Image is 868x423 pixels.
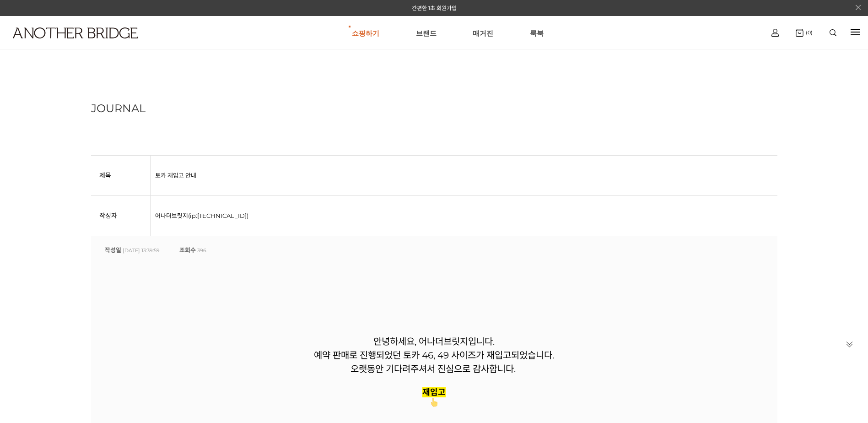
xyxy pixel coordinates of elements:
span: 재입고 [422,387,446,397]
th: 작성자 [91,196,151,236]
a: 브랜드 [416,16,437,49]
span: 안녕하세요, 어나더브릿지입니다. 예약 판매로 진행되었던 토카 46, 49 사이즈가 재입고되었습니다. 오랫동안 기다려주셔서 진심으로 감사합니다. [314,336,554,374]
td: 어나더브릿지 [151,196,777,236]
a: 간편한 1초 회원가입 [412,5,457,11]
a: 룩북 [530,16,544,49]
strong: 작성일 [105,246,121,254]
img: cart [796,29,803,37]
a: logo [5,27,135,61]
a: 쇼핑하기 [352,16,379,49]
font: JOURNAL [91,102,146,115]
td: 토카 재입고 안내 [151,156,777,196]
a: 재입고 [422,388,446,397]
span: (0) [803,29,813,36]
span: (ip:[TECHNICAL_ID]) [188,212,248,219]
img: logo [13,27,138,38]
span: [DATE] 13:39:59 [123,245,160,255]
a: 매거진 [473,16,493,49]
img: cart [771,29,779,37]
span: 396 [197,245,206,255]
th: 제목 [91,156,151,196]
a: (0) [796,29,813,37]
img: search [830,29,836,36]
strong: 조회수 [179,246,196,254]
